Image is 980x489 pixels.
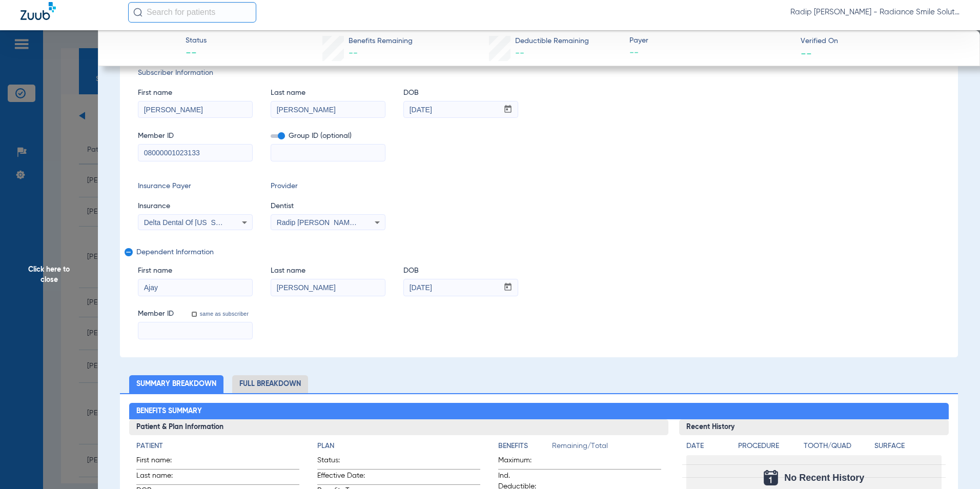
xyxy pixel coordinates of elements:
[929,440,980,489] iframe: Chat Widget
[515,36,589,47] span: Deductible Remaining
[317,455,367,469] span: Status:
[738,441,800,452] h4: Procedure
[186,35,207,46] span: Status
[128,2,256,23] input: Search for patients
[317,441,480,452] h4: Plan
[498,101,518,118] button: Open calendar
[874,441,942,452] h4: Surface
[271,266,385,276] span: Last name
[874,441,942,455] app-breakdown-title: Surface
[629,47,792,59] span: --
[515,49,524,58] span: --
[129,403,949,419] h2: Benefits Summary
[138,131,253,141] span: Member ID
[738,441,800,455] app-breakdown-title: Procedure
[764,470,778,485] img: Calendar
[271,201,385,212] span: Dentist
[686,441,729,455] app-breakdown-title: Date
[498,441,552,452] h4: Benefits
[138,201,253,212] span: Insurance
[129,419,669,436] h3: Patient & Plan Information
[186,47,207,61] span: --
[686,441,729,452] h4: Date
[403,266,518,276] span: DOB
[21,2,56,20] img: Zuub Logo
[552,441,661,455] span: Remaining/Total
[136,471,187,484] span: Last name:
[133,8,142,17] img: Search Icon
[136,441,299,452] h4: Patient
[144,218,235,227] span: Delta Dental Of [US_STATE]
[136,455,187,469] span: First name:
[498,455,548,469] span: Maximum:
[138,181,253,192] span: Insurance Payer
[138,68,940,78] span: Subscriber Information
[198,310,249,317] label: same as subscriber
[629,35,792,46] span: Payer
[125,248,131,260] mat-icon: remove
[784,473,864,483] span: No Recent History
[801,36,963,47] span: Verified On
[804,441,871,455] app-breakdown-title: Tooth/Quad
[317,471,367,484] span: Effective Date:
[403,88,518,98] span: DOB
[129,375,223,393] li: Summary Breakdown
[349,49,358,58] span: --
[271,88,385,98] span: Last name
[138,309,174,319] span: Member ID
[271,181,385,192] span: Provider
[804,441,871,452] h4: Tooth/Quad
[138,88,253,98] span: First name
[349,36,413,47] span: Benefits Remaining
[498,441,552,455] app-breakdown-title: Benefits
[679,419,949,436] h3: Recent History
[498,279,518,296] button: Open calendar
[790,7,959,17] span: Radip [PERSON_NAME] - Radiance Smile Solutions
[271,131,385,141] span: Group ID (optional)
[136,248,938,256] span: Dependent Information
[138,266,253,276] span: First name
[277,218,398,227] span: Radip [PERSON_NAME] 1255763223
[232,375,308,393] li: Full Breakdown
[801,48,812,58] span: --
